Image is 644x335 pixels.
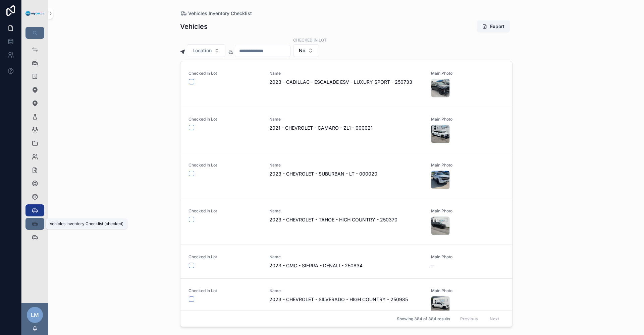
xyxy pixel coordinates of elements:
span: LM [31,311,39,319]
span: Name [269,208,423,214]
span: No [299,47,305,54]
span: 2023 - CHEVROLET - SILVERADO - HIGH COUNTRY - 250985 [269,296,423,303]
span: Name [269,71,423,76]
span: Main Photo [431,254,504,260]
span: Main Photo [431,162,504,168]
span: Checked In Lot [189,71,261,76]
span: Checked In Lot [189,288,261,293]
span: 2023 - CHEVROLET - SUBURBAN - LT - 000020 [269,171,423,177]
span: Checked In Lot [189,208,261,214]
span: 2021 - CHEVROLET - CAMARO - ZL1 - 000021 [269,125,423,131]
span: Main Photo [431,288,504,293]
button: Select Button [187,44,225,57]
span: Name [269,288,423,293]
span: Checked In Lot [189,254,261,260]
span: 2023 - CHEVROLET - TAHOE - HIGH COUNTRY - 250370 [269,216,423,223]
span: -- [431,262,435,269]
img: App logo [25,11,44,16]
span: 2023 - CADILLAC - ESCALADE ESV - LUXURY SPORT - 250733 [269,79,423,85]
span: Main Photo [431,71,504,76]
span: Showing 384 of 384 results [397,316,450,322]
span: Name [269,162,423,168]
span: Location [193,47,212,54]
span: Vehicles Inventory Checklist [188,10,252,17]
div: scrollable content [21,39,48,252]
button: Select Button [293,44,319,57]
button: Export [477,20,510,32]
label: Checked in Lot [293,37,327,43]
span: Name [269,117,423,122]
a: Vehicles Inventory Checklist [180,10,252,17]
span: Main Photo [431,117,504,122]
div: Vehicles Inventory Checklist (checked) [50,221,123,226]
span: Main Photo [431,208,504,214]
span: Checked In Lot [189,117,261,122]
span: Checked In Lot [189,162,261,168]
h1: Vehicles [180,22,208,31]
span: 2023 - GMC - SIERRA - DENALI - 250834 [269,262,423,269]
span: Name [269,254,423,260]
